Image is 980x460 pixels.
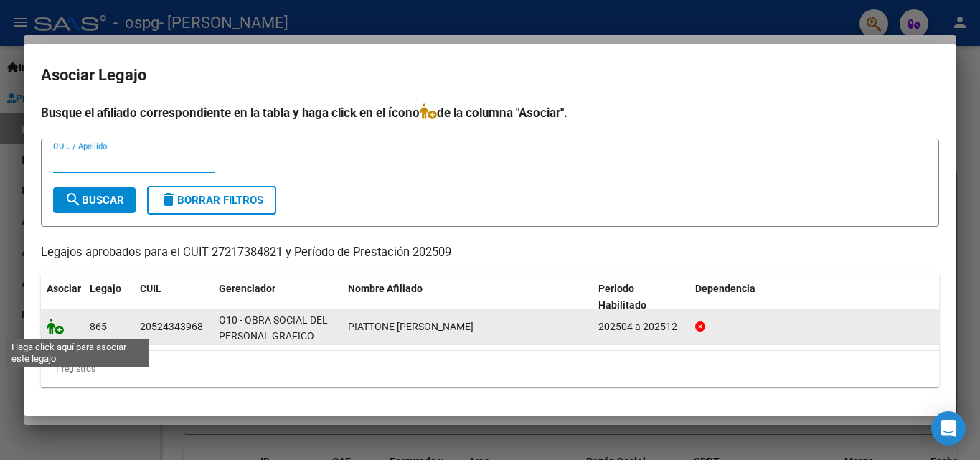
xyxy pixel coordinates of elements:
[213,273,342,321] datatable-header-cell: Gerenciador
[695,283,755,294] span: Dependencia
[348,283,423,294] span: Nombre Afiliado
[593,273,689,321] datatable-header-cell: Periodo Habilitado
[41,62,939,89] h2: Asociar Legajo
[219,314,328,342] span: O10 - OBRA SOCIAL DEL PERSONAL GRAFICO
[134,273,213,321] datatable-header-cell: CUIL
[348,321,473,332] span: PIATTONE BENJAMIN ALEJANDRO
[90,321,107,332] span: 865
[65,191,82,208] mat-icon: search
[84,273,134,321] datatable-header-cell: Legajo
[219,283,275,294] span: Gerenciador
[53,187,136,213] button: Buscar
[147,186,276,215] button: Borrar Filtros
[598,283,646,311] span: Periodo Habilitado
[342,273,593,321] datatable-header-cell: Nombre Afiliado
[160,191,177,208] mat-icon: delete
[41,103,939,122] h4: Busque el afiliado correspondiente en la tabla y haga click en el ícono de la columna "Asociar".
[65,194,124,207] span: Buscar
[41,351,939,387] div: 1 registros
[160,194,263,207] span: Borrar Filtros
[140,283,161,294] span: CUIL
[689,273,940,321] datatable-header-cell: Dependencia
[140,319,203,335] div: 20524343968
[41,273,84,321] datatable-header-cell: Asociar
[90,283,121,294] span: Legajo
[598,319,684,335] div: 202504 a 202512
[41,244,939,262] p: Legajos aprobados para el CUIT 27217384821 y Período de Prestación 202509
[931,411,966,446] div: Open Intercom Messenger
[47,283,81,294] span: Asociar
